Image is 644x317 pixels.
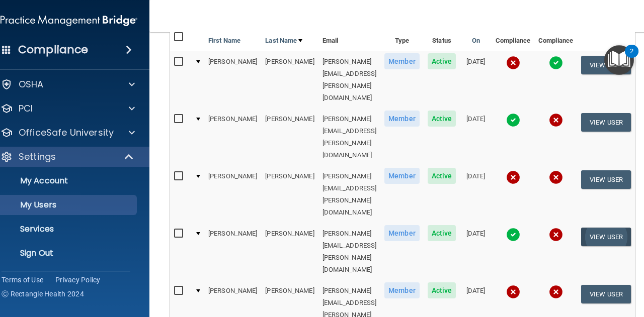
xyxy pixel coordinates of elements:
[581,113,631,132] button: View User
[549,285,563,299] img: cross.ca9f0e7f.svg
[506,228,520,242] img: tick.e7d51cea.svg
[549,113,563,127] img: cross.ca9f0e7f.svg
[428,111,456,127] span: Active
[464,23,488,47] a: Created On
[581,285,631,303] button: View User
[19,151,56,163] p: Settings
[261,51,318,109] td: [PERSON_NAME]
[581,56,631,74] button: View User
[261,166,318,223] td: [PERSON_NAME]
[19,127,114,139] p: OfficeSafe University
[1,151,134,163] a: Settings
[424,19,460,51] th: Status
[506,113,520,127] img: tick.e7d51cea.svg
[1,127,135,139] a: OfficeSafe University
[384,111,420,127] span: Member
[380,19,424,51] th: Type
[204,223,261,280] td: [PERSON_NAME]
[492,19,534,51] th: HIPAA Compliance
[549,56,563,70] img: tick.e7d51cea.svg
[384,53,420,69] span: Member
[506,56,520,70] img: cross.ca9f0e7f.svg
[460,109,492,166] td: [DATE]
[428,53,456,69] span: Active
[428,225,456,241] span: Active
[318,109,381,166] td: [PERSON_NAME][EMAIL_ADDRESS][PERSON_NAME][DOMAIN_NAME]
[428,168,456,184] span: Active
[204,51,261,109] td: [PERSON_NAME]
[55,275,101,285] a: Privacy Policy
[581,228,631,246] button: View User
[384,225,420,241] span: Member
[506,285,520,299] img: cross.ca9f0e7f.svg
[18,43,88,57] h4: Compliance
[318,19,381,51] th: Email
[265,35,302,47] a: Last Name
[581,170,631,189] button: View User
[204,166,261,223] td: [PERSON_NAME]
[208,35,240,47] a: First Name
[604,45,634,75] button: Open Resource Center, 2 new notifications
[384,168,420,184] span: Member
[384,282,420,298] span: Member
[261,223,318,280] td: [PERSON_NAME]
[1,78,135,90] a: OSHA
[2,289,84,299] span: Ⓒ Rectangle Health 2024
[428,282,456,298] span: Active
[506,170,520,184] img: cross.ca9f0e7f.svg
[460,223,492,280] td: [DATE]
[318,166,381,223] td: [PERSON_NAME][EMAIL_ADDRESS][PERSON_NAME][DOMAIN_NAME]
[460,51,492,109] td: [DATE]
[318,223,381,280] td: [PERSON_NAME][EMAIL_ADDRESS][PERSON_NAME][DOMAIN_NAME]
[19,102,33,115] p: PCI
[1,11,137,31] img: PMB logo
[318,51,381,109] td: [PERSON_NAME][EMAIL_ADDRESS][PERSON_NAME][DOMAIN_NAME]
[534,19,577,51] th: OSHA Compliance
[1,102,135,115] a: PCI
[2,275,43,285] a: Terms of Use
[549,228,563,242] img: cross.ca9f0e7f.svg
[261,109,318,166] td: [PERSON_NAME]
[19,78,44,90] p: OSHA
[549,170,563,184] img: cross.ca9f0e7f.svg
[204,109,261,166] td: [PERSON_NAME]
[460,166,492,223] td: [DATE]
[630,51,633,64] div: 2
